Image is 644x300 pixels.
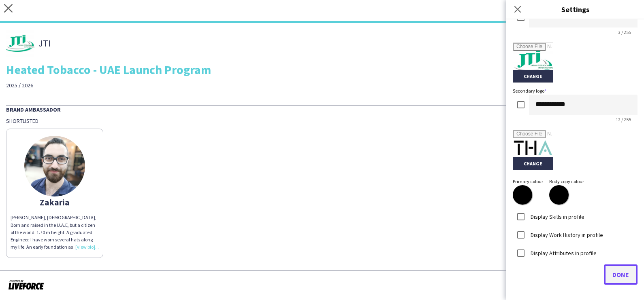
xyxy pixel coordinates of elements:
[6,82,227,89] div: 2025 / 2026
[38,40,51,47] span: JTI
[612,29,638,35] span: 3 / 255
[549,178,584,184] label: Body copy colour
[24,136,85,196] img: thumb-6446bed8e0949.png
[8,279,44,290] img: Powered by Liveforce
[506,4,644,15] h3: Settings
[604,264,638,285] button: Done
[529,249,597,256] label: Display Attributes in profile
[513,178,543,184] label: Primary colour
[11,214,99,251] div: [PERSON_NAME], [DEMOGRAPHIC_DATA], Born and raised in the U.A.E, but a citizen of the world. 1.70...
[6,29,34,57] img: thumb-de169872-719c-490b-9951-1858b3466f0a.jpg
[11,199,99,206] div: Zakaria
[609,116,638,123] span: 12 / 255
[6,63,638,76] div: Heated Tobacco - UAE Launch Program
[529,231,603,238] label: Display Work History in profile
[612,270,629,279] span: Done
[6,105,638,113] div: Brand Ambassador
[6,117,638,125] div: Shortlisted
[529,213,584,220] label: Display Skills in profile
[513,88,546,94] label: Secondary logo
